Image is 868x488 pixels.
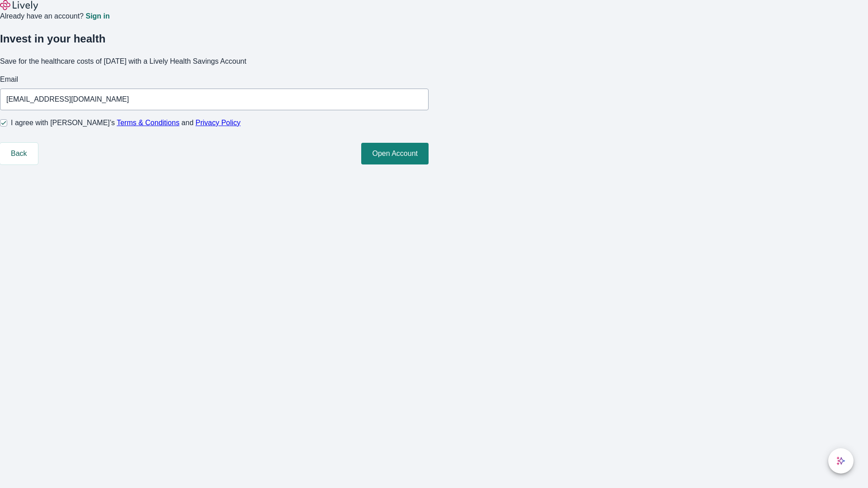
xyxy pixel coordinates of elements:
a: Privacy Policy [196,119,241,127]
a: Terms & Conditions [117,119,179,127]
svg: Lively AI Assistant [836,456,845,465]
button: chat [828,448,854,474]
button: Open Account [361,143,429,164]
span: I agree with [PERSON_NAME]’s and [11,117,241,128]
a: Sign in [85,13,109,20]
